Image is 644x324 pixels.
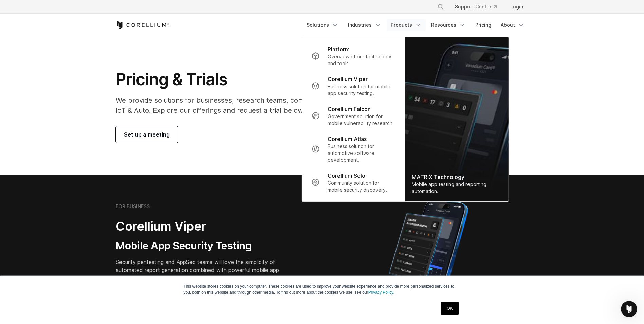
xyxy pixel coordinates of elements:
a: OK [441,302,458,315]
a: MATRIX Technology Mobile app testing and reporting automation. [405,37,508,201]
p: We provide solutions for businesses, research teams, community individuals, and IoT & Auto. Explo... [116,95,386,115]
h3: Mobile App Security Testing [116,239,290,252]
p: This website stores cookies on your computer. These cookies are used to improve your website expe... [184,283,461,295]
p: Business solution for mobile app security testing. [328,83,395,97]
p: Overview of our technology and tools. [328,53,395,67]
a: Pricing [471,19,495,31]
div: Navigation Menu [429,1,529,13]
p: Business solution for automotive software development. [328,143,395,163]
a: Platform Overview of our technology and tools. [306,41,401,71]
a: Support Center [449,1,502,13]
img: Matrix_WebNav_1x [405,37,508,201]
a: Resources [427,19,470,31]
img: Corellium MATRIX automated report on iPhone showing app vulnerability test results across securit... [378,197,480,316]
h6: FOR BUSINESS [116,203,150,210]
a: Corellium Solo Community solution for mobile security discovery. [306,167,401,197]
a: About [497,19,529,31]
div: MATRIX Technology [412,173,501,181]
span: Set up a meeting [124,130,170,139]
p: Corellium Solo [328,172,365,180]
iframe: Intercom live chat [621,301,637,317]
a: Industries [344,19,385,31]
button: Search [435,1,447,13]
a: Solutions [302,19,343,31]
a: Products [387,19,426,31]
div: Navigation Menu [302,19,529,31]
h2: Corellium Viper [116,219,290,234]
a: Set up a meeting [116,126,178,143]
a: Corellium Falcon Government solution for mobile vulnerability research. [306,101,401,131]
p: Corellium Falcon [328,105,371,113]
h1: Pricing & Trials [116,69,386,90]
p: Security pentesting and AppSec teams will love the simplicity of automated report generation comb... [116,258,290,282]
p: Corellium Atlas [328,135,367,143]
p: Corellium Viper [328,75,368,83]
p: Platform [328,45,350,53]
a: Corellium Atlas Business solution for automotive software development. [306,131,401,167]
a: Corellium Home [116,21,170,29]
p: Community solution for mobile security discovery. [328,180,395,193]
a: Login [505,1,529,13]
a: Privacy Policy. [368,290,394,295]
a: Corellium Viper Business solution for mobile app security testing. [306,71,401,101]
p: Government solution for mobile vulnerability research. [328,113,395,127]
div: Mobile app testing and reporting automation. [412,181,501,195]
